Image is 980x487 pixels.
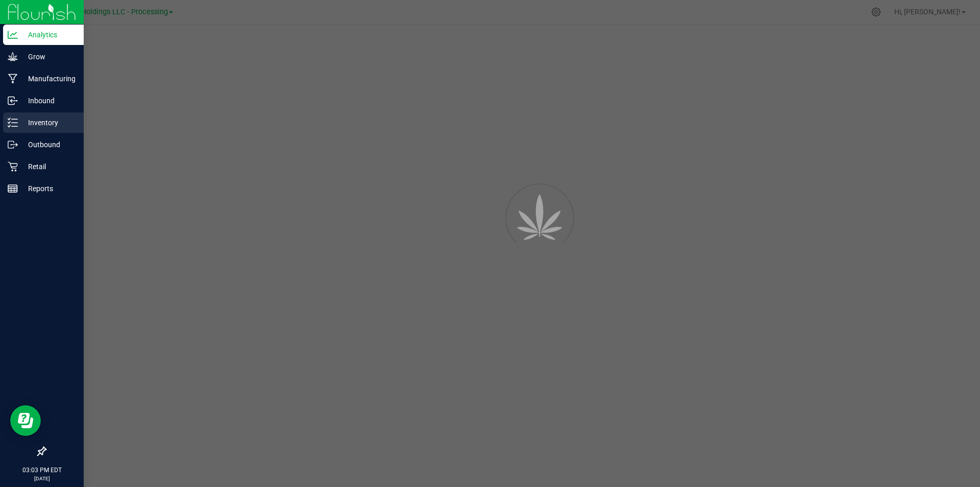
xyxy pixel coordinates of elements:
[18,182,79,195] p: Reports
[18,29,79,41] p: Analytics
[8,118,18,128] inline-svg: Inventory
[8,140,18,150] inline-svg: Outbound
[8,161,18,172] inline-svg: Retail
[18,138,79,151] p: Outbound
[10,405,41,436] iframe: Resource center
[8,183,18,194] inline-svg: Reports
[5,466,79,475] p: 03:03 PM EDT
[5,475,79,482] p: [DATE]
[18,51,79,63] p: Grow
[8,30,18,40] inline-svg: Analytics
[18,160,79,173] p: Retail
[8,96,18,106] inline-svg: Inbound
[18,117,79,129] p: Inventory
[8,74,18,84] inline-svg: Manufacturing
[18,73,79,85] p: Manufacturing
[18,95,79,107] p: Inbound
[8,52,18,62] inline-svg: Grow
